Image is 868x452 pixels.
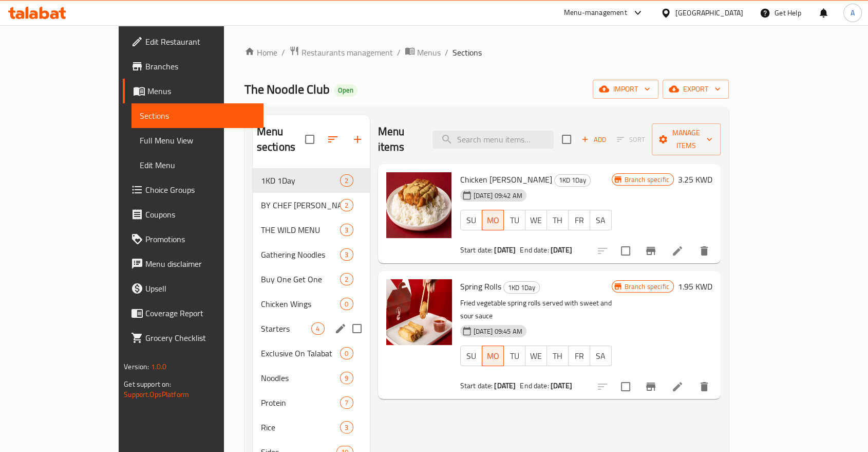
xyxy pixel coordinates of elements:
b: [DATE] [551,243,572,257]
a: Edit Menu [131,153,263,177]
span: Open [334,86,357,95]
span: Select to update [615,376,636,397]
a: Branches [123,54,263,79]
div: Starters [261,322,312,335]
a: Menus [405,46,441,59]
span: Branches [145,60,255,73]
span: 3 [341,250,352,260]
button: delete [692,374,716,399]
input: search [432,131,554,149]
span: 1.0.0 [151,360,167,373]
button: TH [546,210,569,230]
div: Starters4edit [253,316,370,341]
a: Coverage Report [123,301,263,326]
nav: breadcrumb [244,46,729,59]
span: Rice [261,421,341,433]
span: Full Menu View [140,134,255,147]
button: SU [460,210,482,230]
span: Upsell [145,282,255,295]
li: / [445,46,448,59]
span: End date: [520,379,549,392]
span: Branch specific [620,175,673,185]
div: Noodles9 [253,366,370,390]
a: Promotions [123,227,263,251]
div: Noodles [261,372,341,384]
span: Spring Rolls [460,279,501,294]
div: Rice3 [253,415,370,440]
button: Branch-specific-item [638,374,663,399]
img: Chicken Katsu Rice [386,172,452,238]
div: Gathering Noodles [261,248,341,261]
button: delete [692,239,716,263]
span: Manage items [660,126,712,152]
div: items [340,199,353,211]
img: Spring Rolls [386,279,452,345]
span: Add item [577,132,610,148]
span: THE WILD MENU [261,224,341,236]
button: FR [568,210,590,230]
span: 0 [341,299,352,309]
div: items [340,421,353,433]
span: A [851,7,855,19]
button: Manage items [652,123,721,155]
span: FR [573,349,586,364]
span: Select section [556,129,577,150]
span: Chicken [PERSON_NAME] [460,172,552,187]
span: BY CHEF [PERSON_NAME] [261,199,341,211]
li: / [281,46,285,59]
div: Protein7 [253,390,370,415]
div: items [311,322,324,335]
a: Full Menu View [131,128,263,153]
button: Add [577,132,610,148]
span: export [671,83,721,96]
div: THE WILD MENU3 [253,218,370,242]
a: Restaurants management [289,46,393,59]
span: TU [508,213,521,228]
span: Coverage Report [145,307,255,319]
span: Exclusive On Talabat [261,347,341,359]
div: Open [334,84,357,97]
span: Version: [124,360,149,373]
span: [DATE] 09:45 AM [469,327,526,336]
span: SA [594,213,608,228]
span: SU [465,349,478,364]
button: TU [503,346,525,366]
div: Exclusive On Talabat0 [253,341,370,366]
span: Menus [147,85,255,97]
a: Coupons [123,202,263,227]
span: Branch specific [620,282,673,292]
span: Select section first [610,132,652,148]
span: Edit Restaurant [145,35,255,48]
div: 1KD 1Day2 [253,168,370,193]
a: Edit menu item [671,381,684,393]
h6: 3.25 KWD [678,172,712,187]
span: Promotions [145,233,255,245]
a: Menus [123,79,263,103]
a: Edit menu item [671,245,684,257]
span: WE [530,213,543,228]
span: 4 [312,324,324,334]
span: Restaurants management [301,46,393,59]
div: 1KD 1Day [261,174,341,187]
li: / [397,46,401,59]
button: FR [568,346,590,366]
span: FR [573,213,586,228]
div: items [340,396,353,409]
button: Add section [345,127,370,152]
span: WE [530,349,543,364]
b: [DATE] [494,379,516,392]
span: Start date: [460,243,493,257]
span: 1KD 1Day [555,174,590,186]
span: Chicken Wings [261,298,341,310]
p: Fried vegetable spring rolls served with sweet and sour sauce [460,297,612,322]
div: 1KD 1Day [554,174,591,187]
span: Buy One Get One [261,273,341,285]
span: TH [551,213,564,228]
div: Gathering Noodles3 [253,242,370,267]
span: Protein [261,396,341,409]
span: SA [594,349,608,364]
